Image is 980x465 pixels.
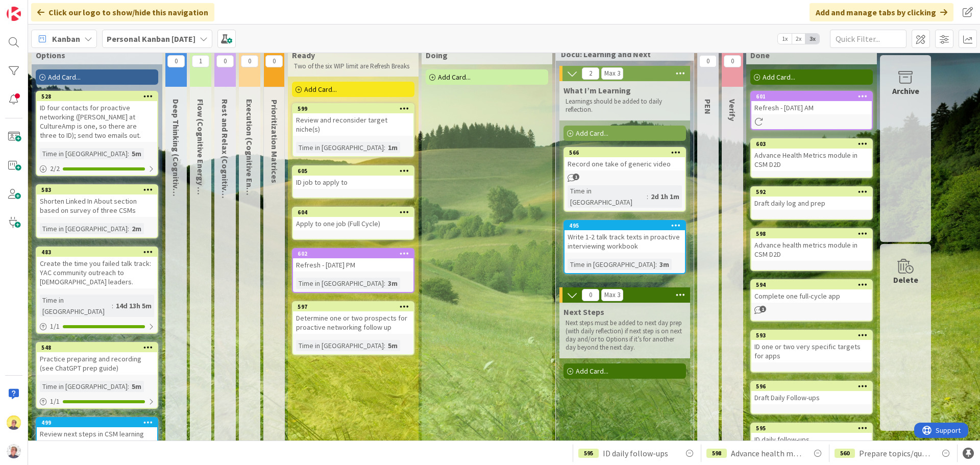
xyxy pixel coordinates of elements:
div: Write 1-2 talk track texts in proactive interviewing workbook [565,230,685,253]
div: 3m [657,259,672,270]
div: 483 [37,248,157,257]
a: 601Refresh - [DATE] AM [750,91,873,130]
div: Time in [GEOGRAPHIC_DATA] [296,142,384,153]
a: 583Shorten Linked In About section based on survey of three CSMsTime in [GEOGRAPHIC_DATA]:2m [36,184,158,238]
div: Max 3 [604,71,620,76]
div: Time in [GEOGRAPHIC_DATA] [568,185,647,208]
div: 605 [293,166,413,176]
a: 605ID job to apply to [292,165,414,199]
div: Time in [GEOGRAPHIC_DATA] [568,259,655,270]
div: 592Draft daily log and prep [751,187,872,210]
span: ID daily follow-ups [603,447,668,459]
span: : [384,278,385,289]
a: 548Practice preparing and recording (see ChatGPT prep guide)Time in [GEOGRAPHIC_DATA]:5m1/1 [36,342,158,409]
a: 592Draft daily log and prep [750,186,873,220]
div: Time in [GEOGRAPHIC_DATA] [40,148,128,159]
span: Kanban [52,33,80,45]
div: Max 3 [604,292,620,298]
span: Add Card... [576,129,608,138]
span: Add Card... [438,72,471,82]
div: 548 [41,344,157,351]
div: Draft daily log and prep [751,197,872,210]
span: Options [36,50,65,60]
span: 0 [167,55,185,67]
span: Prepare topics/questions for for info interview call with [PERSON_NAME] at CultureAmp [859,447,932,459]
div: 601 [756,93,872,100]
img: avatar [7,444,21,458]
div: 605ID job to apply to [293,166,413,189]
div: 1/1 [37,395,157,408]
div: 528 [37,92,157,101]
div: 597Determine one or two prospects for proactive networking follow up [293,302,413,334]
span: 0 [582,289,599,301]
div: Add and manage tabs by clicking [810,3,953,21]
div: 560 [835,449,855,458]
div: Time in [GEOGRAPHIC_DATA] [40,381,128,392]
div: 593 [756,332,872,339]
div: Archive [892,85,919,97]
div: Draft Daily Follow-ups [751,391,872,404]
div: Refresh - [DATE] AM [751,101,872,114]
div: ID daily follow-ups [751,433,872,446]
div: 2d 1h 1m [648,191,682,202]
span: : [384,142,385,153]
span: : [384,340,385,351]
a: 603Advance Health Metrics module in CSM D2D [750,138,873,178]
div: 597 [293,302,413,311]
div: 592 [756,188,872,195]
p: Next steps must be added to next day prep (with daily reflection) if next step is on next day and... [566,319,684,352]
span: Prioritization Matrices [269,100,280,183]
div: ID one or two very specific targets for apps [751,340,872,362]
span: 1 / 1 [50,396,60,407]
div: 495 [565,221,685,230]
div: Refresh - [DATE] PM [293,258,413,272]
span: Add Card... [304,85,337,94]
div: 566 [569,149,685,156]
div: 499Review next steps in CSM learning over all [37,418,157,450]
div: 596Draft Daily Follow-ups [751,382,872,404]
div: 598Advance health metrics module in CSM D2D [751,229,872,261]
div: 583Shorten Linked In About section based on survey of three CSMs [37,185,157,217]
a: 598Advance health metrics module in CSM D2D [750,228,873,271]
p: Two of the six WIP limit are Refresh Breaks [294,62,412,70]
div: 495 [569,222,685,229]
a: 599Review and reconsider target niche(s)Time in [GEOGRAPHIC_DATA]:1m [292,103,414,157]
a: 597Determine one or two prospects for proactive networking follow upTime in [GEOGRAPHIC_DATA]:5m [292,301,414,355]
div: 594Complete one full-cycle app [751,280,872,303]
div: 598 [706,449,727,458]
span: 3x [805,34,819,44]
div: 595 [751,424,872,433]
div: 528ID four contacts for proactive networking ([PERSON_NAME] at CultureAmp is one, so there are th... [37,92,157,142]
div: 592 [751,187,872,197]
div: Create the time you failed talk track: YAC community outreach to [DEMOGRAPHIC_DATA] leaders. [37,257,157,288]
span: 1 / 1 [50,321,60,332]
div: 593ID one or two very specific targets for apps [751,331,872,362]
div: 594 [756,281,872,288]
span: Add Card... [48,72,81,82]
a: 602Refresh - [DATE] PMTime in [GEOGRAPHIC_DATA]:3m [292,248,414,293]
div: 593 [751,331,872,340]
div: 599 [293,104,413,113]
div: Click our logo to show/hide this navigation [31,3,214,21]
div: 605 [298,167,413,175]
span: : [128,223,129,234]
span: 1 [759,306,766,312]
div: 603 [756,140,872,148]
span: 2x [792,34,805,44]
div: 5m [129,381,144,392]
div: Complete one full-cycle app [751,289,872,303]
div: 1m [385,142,400,153]
span: 2 / 2 [50,163,60,174]
div: Determine one or two prospects for proactive networking follow up [293,311,413,334]
div: 603Advance Health Metrics module in CSM D2D [751,139,872,171]
div: Time in [GEOGRAPHIC_DATA] [296,340,384,351]
img: JW [7,415,21,430]
span: Add Card... [576,366,608,376]
span: 0 [724,55,741,67]
span: 0 [216,55,234,67]
div: 602 [298,250,413,257]
span: Verify [727,99,738,121]
div: ID job to apply to [293,176,413,189]
div: Delete [893,274,918,286]
span: : [128,381,129,392]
